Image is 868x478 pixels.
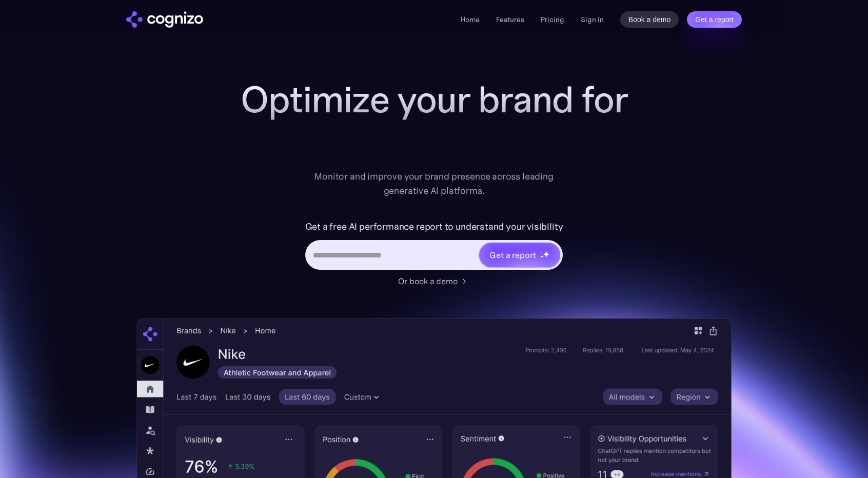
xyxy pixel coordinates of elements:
[305,218,563,235] label: Get a free AI performance report to understand your visibility
[461,15,480,24] a: Home
[229,79,639,120] h1: Optimize your brand for
[478,242,561,268] a: Get a reportstarstarstar
[541,15,564,24] a: Pricing
[620,11,679,28] a: Book a demo
[543,251,549,257] img: star
[308,169,560,198] div: Monitor and improve your brand presence across leading generative AI platforms.
[398,275,458,287] div: Or book a demo
[687,11,742,28] a: Get a report
[581,13,604,26] a: Sign in
[489,249,536,261] div: Get a report
[126,11,203,28] img: cognizo logo
[540,251,542,253] img: star
[398,275,470,287] a: Or book a demo
[496,15,524,24] a: Features
[540,255,544,258] img: star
